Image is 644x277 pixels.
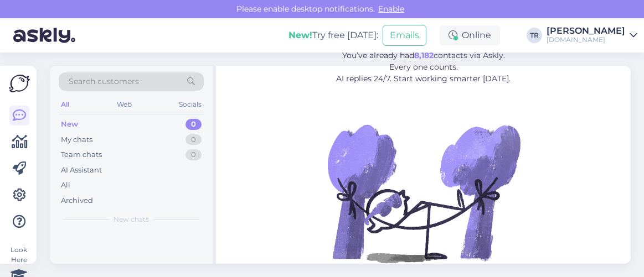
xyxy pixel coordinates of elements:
a: [PERSON_NAME][DOMAIN_NAME] [547,27,637,44]
div: 0 [186,149,202,160]
div: Web [115,97,134,112]
img: Askly Logo [9,75,30,92]
div: Socials [177,97,204,112]
div: Archived [61,195,93,206]
div: Try free [DATE]: [288,29,378,42]
b: New! [288,30,312,40]
span: Enable [375,4,408,14]
div: 0 [186,134,202,145]
span: Search customers [69,76,139,87]
div: TR [527,28,542,43]
b: 8,182 [414,50,434,60]
div: [PERSON_NAME] [547,27,625,35]
div: All [59,97,71,112]
div: Online [440,25,500,45]
div: 0 [186,119,202,130]
div: All [61,180,70,191]
p: You’ve already had contacts via Askly. Every one counts. AI replies 24/7. Start working smarter [... [276,50,570,85]
div: My chats [61,134,92,145]
div: New [61,119,78,130]
div: AI Assistant [61,165,102,176]
div: Team chats [61,149,102,160]
div: [DOMAIN_NAME] [547,35,625,44]
span: New chats [114,215,149,224]
button: Emails [383,25,426,46]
